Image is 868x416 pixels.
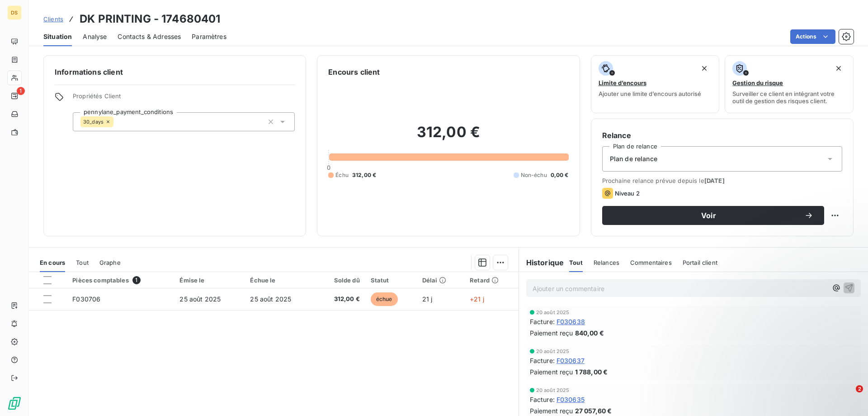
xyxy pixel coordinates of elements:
div: DS [7,5,22,20]
span: 0 [327,164,330,171]
span: F030637 [557,356,585,365]
div: Émise le [179,277,239,284]
span: Facture : [530,395,555,404]
span: 21 j [422,295,433,303]
div: Pièces comptables [72,276,169,284]
span: Paramètres [192,32,226,41]
span: 0,00 € [551,171,569,179]
span: Limite d’encours [599,79,646,86]
span: 20 août 2025 [536,310,570,315]
img: Logo LeanPay [7,396,22,411]
span: 312,00 € [352,171,376,179]
div: Retard [470,277,513,284]
span: Tout [76,259,89,266]
span: Surveiller ce client en intégrant votre outil de gestion des risques client. [732,90,846,105]
span: 1 [132,276,141,284]
h6: Encours client [328,67,380,77]
span: Plan de relance [610,154,657,163]
button: Actions [790,29,835,44]
span: Clients [43,15,63,23]
span: Propriétés Client [73,92,295,105]
span: Gestion du risque [732,79,783,86]
span: 20 août 2025 [536,387,570,393]
span: Relances [594,259,619,266]
span: 1 [17,87,25,95]
h2: 312,00 € [328,123,568,150]
div: Solde dû [321,277,359,284]
span: F030706 [72,295,100,303]
span: échue [371,292,398,306]
button: Gestion du risqueSurveiller ce client en intégrant votre outil de gestion des risques client. [725,55,854,113]
span: Commentaires [630,259,672,266]
h3: DK PRINTING - 174680401 [80,11,220,27]
div: Délai [422,277,459,284]
span: Prochaine relance prévue depuis le [602,177,842,184]
span: 840,00 € [575,328,604,338]
span: Facture : [530,356,555,365]
iframe: Intercom live chat [837,385,859,407]
h6: Historique [519,257,564,268]
iframe: Intercom notifications message [687,328,868,392]
span: Paiement reçu [530,406,573,416]
button: Limite d’encoursAjouter une limite d’encours autorisé [591,55,720,113]
span: Échu [335,171,349,179]
span: En cours [40,259,65,266]
h6: Informations client [55,67,295,77]
input: Ajouter une valeur [113,118,121,126]
span: F030638 [557,317,585,326]
div: Statut [371,277,411,284]
span: Portail client [683,259,717,266]
span: 312,00 € [321,295,359,304]
span: 20 août 2025 [536,349,570,354]
span: Voir [613,212,804,219]
span: [DATE] [704,177,725,184]
span: F030635 [557,395,585,404]
span: 27 057,60 € [575,406,612,416]
span: Graphe [99,259,121,266]
span: Contacts & Adresses [118,32,181,41]
span: 25 août 2025 [250,295,291,303]
span: Paiement reçu [530,328,573,338]
span: 25 août 2025 [179,295,221,303]
button: Voir [602,206,824,225]
div: Échue le [250,277,310,284]
span: 2 [856,385,863,392]
span: Niveau 2 [615,190,640,197]
span: Analyse [83,32,107,41]
span: 30_days [83,119,104,124]
span: Situation [43,32,72,41]
span: Paiement reçu [530,367,573,377]
span: Tout [569,259,583,266]
span: Facture : [530,317,555,326]
span: Ajouter une limite d’encours autorisé [599,90,701,97]
span: 1 788,00 € [575,367,608,377]
span: Non-échu [521,171,547,179]
h6: Relance [602,130,842,141]
a: Clients [43,14,63,24]
span: +21 j [470,295,484,303]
